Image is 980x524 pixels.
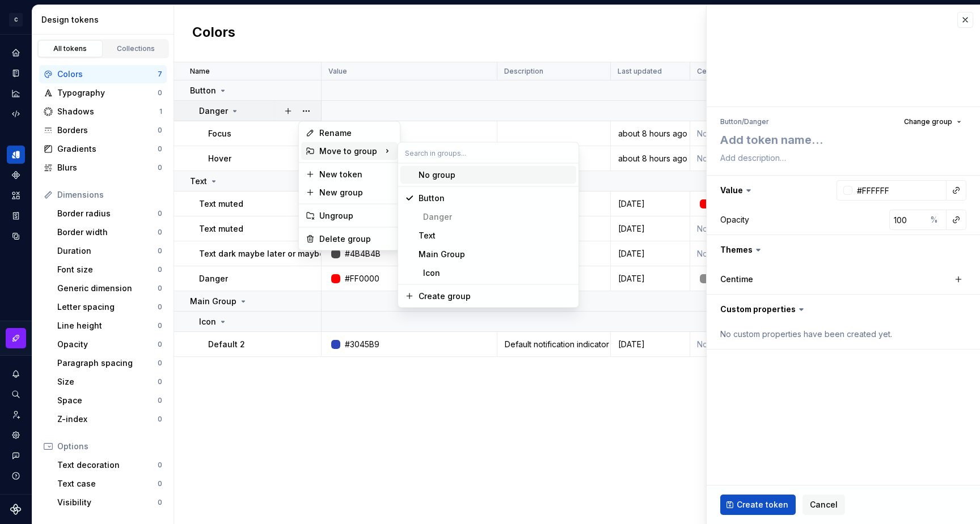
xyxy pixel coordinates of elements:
[319,169,393,180] div: New token
[319,233,393,245] div: Delete group
[319,210,393,221] div: Ungroup
[398,143,578,163] input: Search in groups...
[398,164,578,308] div: Search in groups...
[319,127,393,139] div: Rename
[301,142,398,160] div: Move to group
[319,187,393,198] div: New group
